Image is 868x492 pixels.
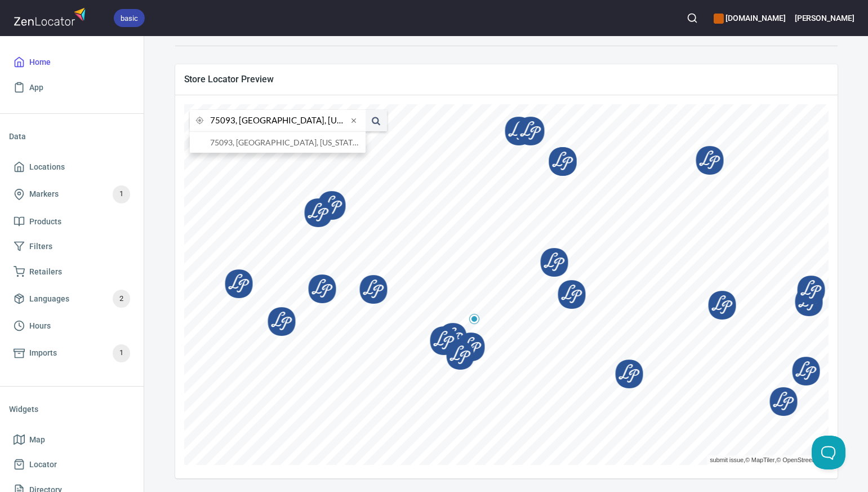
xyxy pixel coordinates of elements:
input: city or postal code [210,110,348,131]
span: Hours [29,319,51,333]
a: App [9,75,135,100]
button: color-CE600E [714,14,724,24]
a: Home [9,50,135,75]
a: Retailers [9,259,135,285]
button: Search [680,6,705,30]
span: App [29,81,43,95]
a: Markers1 [9,180,135,209]
button: [PERSON_NAME] [795,6,854,30]
div: Manage your apps [714,6,785,30]
span: Filters [29,240,52,254]
span: 1 [113,347,130,360]
span: Imports [29,346,57,360]
li: 75093, Plano, Texas, United States [190,132,366,153]
span: Map [29,433,45,447]
div: basic [114,9,145,27]
iframe: Help Scout Beacon - Open [812,436,845,469]
span: 1 [113,188,130,201]
span: 2 [113,292,130,305]
span: Home [29,55,51,69]
a: Locator [9,452,135,477]
a: Map [9,427,135,453]
span: Retailers [29,265,62,279]
h6: [PERSON_NAME] [795,12,854,24]
img: zenlocator [14,5,89,29]
span: Locations [29,160,65,174]
li: Data [9,123,135,150]
a: Products [9,209,135,234]
a: Languages2 [9,284,135,313]
a: Filters [9,234,135,259]
span: Markers [29,187,59,201]
span: basic [114,12,145,24]
span: Languages [29,292,69,306]
h6: [DOMAIN_NAME] [714,12,785,24]
span: Locator [29,458,57,472]
span: Products [29,215,61,229]
li: Widgets [9,396,135,423]
span: Store Locator Preview [184,73,829,85]
a: Imports1 [9,339,135,368]
a: Locations [9,154,135,180]
canvas: Map [184,104,829,465]
a: Hours [9,313,135,339]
